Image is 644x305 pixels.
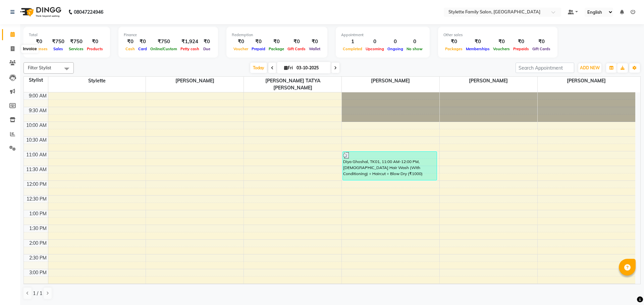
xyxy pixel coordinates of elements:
div: ₹0 [29,38,49,46]
div: 1:30 PM [28,225,48,232]
div: ₹750 [67,38,85,46]
span: Ongoing [386,47,405,51]
b: 08047224946 [74,3,103,21]
div: 9:00 AM [28,92,48,99]
span: Voucher [232,47,250,51]
span: Fri [282,65,294,70]
span: Vouchers [491,47,512,51]
div: 1:00 PM [28,210,48,217]
span: Stylette [48,77,146,85]
div: Stylist [24,77,48,84]
span: Prepaid [250,47,267,51]
div: ₹0 [85,38,105,46]
span: [PERSON_NAME] [146,77,244,85]
div: ₹0 [232,38,250,46]
input: 2025-10-03 [294,63,328,73]
span: No show [405,47,424,51]
div: Other sales [443,32,552,38]
span: Gift Cards [531,47,552,51]
div: ₹750 [149,38,179,46]
span: Today [250,63,267,73]
div: ₹0 [464,38,491,46]
div: 0 [405,38,424,46]
div: ₹0 [201,38,213,46]
button: ADD NEW [578,63,601,73]
div: 9:30 AM [28,107,48,114]
div: ₹0 [250,38,267,46]
div: 10:00 AM [25,122,48,129]
span: Upcoming [364,47,386,51]
div: ₹1,924 [179,38,201,46]
span: Products [85,47,105,51]
div: 3:00 PM [28,269,48,276]
span: Card [137,47,149,51]
div: 0 [364,38,386,46]
div: 11:30 AM [25,166,48,173]
span: ADD NEW [580,65,600,70]
div: 0 [386,38,405,46]
span: Cash [124,47,137,51]
div: ₹0 [512,38,531,46]
div: 12:30 PM [25,196,48,203]
span: 1 / 1 [33,290,42,297]
div: Finance [124,32,213,38]
span: [PERSON_NAME] [440,77,537,85]
div: ₹750 [49,38,67,46]
span: [PERSON_NAME] TATYA [PERSON_NAME] [244,77,341,92]
span: Prepaids [512,47,531,51]
div: Invoice [21,45,38,53]
div: ₹0 [286,38,307,46]
div: ₹0 [443,38,464,46]
img: logo [17,3,63,21]
div: 11:00 AM [25,151,48,158]
span: Completed [341,47,364,51]
div: ₹0 [491,38,512,46]
span: Due [202,47,212,51]
span: Filter Stylist [28,65,51,70]
span: Memberships [464,47,491,51]
span: [PERSON_NAME] [538,77,635,85]
div: ₹0 [307,38,322,46]
span: Online/Custom [149,47,179,51]
span: Package [267,47,286,51]
span: [PERSON_NAME] [342,77,439,85]
div: 2:30 PM [28,254,48,261]
span: Wallet [307,47,322,51]
div: ₹0 [531,38,552,46]
span: Petty cash [179,47,201,51]
div: ₹0 [267,38,286,46]
div: 3:30 PM [28,284,48,291]
span: Services [67,47,85,51]
iframe: chat widget [616,278,637,298]
div: Redemption [232,32,322,38]
div: Total [29,32,105,38]
input: Search Appointment [516,63,574,73]
span: Packages [443,47,464,51]
span: Gift Cards [286,47,307,51]
div: 1 [341,38,364,46]
div: 2:00 PM [28,240,48,247]
div: Diya Ghoshal, TK01, 11:00 AM-12:00 PM, [DEMOGRAPHIC_DATA] Hair Wash (With Conditioning) + Haircut... [343,152,437,180]
span: Sales [52,47,65,51]
div: ₹0 [124,38,137,46]
div: 10:30 AM [25,137,48,144]
div: 12:00 PM [25,181,48,188]
div: Appointment [341,32,424,38]
div: ₹0 [137,38,149,46]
